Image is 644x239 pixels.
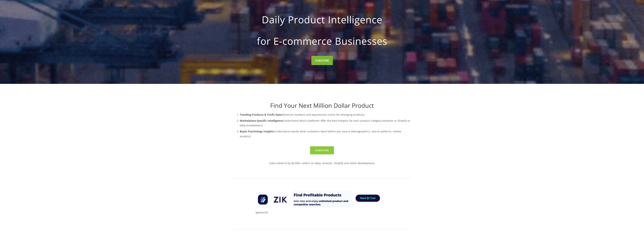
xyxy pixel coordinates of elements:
a: SUBSCRIBE [311,56,333,65]
strong: Trending Products & Profit Data: [240,113,282,116]
strong: Daily Product Intelligence [238,11,406,28]
h1: Find Your Next Million Dollar Product [232,102,412,109]
p: Revenue numbers and opportunity scores for emerging products [240,112,412,117]
p: Subscribed to by 60,000+ sellers on eBay, Amazon, Shopify and Other Marketplaces [232,161,412,165]
em: Sponsored [255,211,268,214]
a: Subscribe [310,146,334,154]
p: Understand exactly what customers want before you source (demographics, search patterns, review a... [240,129,412,138]
strong: for E-commerce Businesses [238,32,406,50]
strong: Marketplace-Specific Intelligence: [240,119,283,122]
strong: Buyer Psychology Insights: [240,130,275,133]
p: Understand which platforms offer the best margins for each product category (Amazon vs Shopify vs... [240,118,412,128]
